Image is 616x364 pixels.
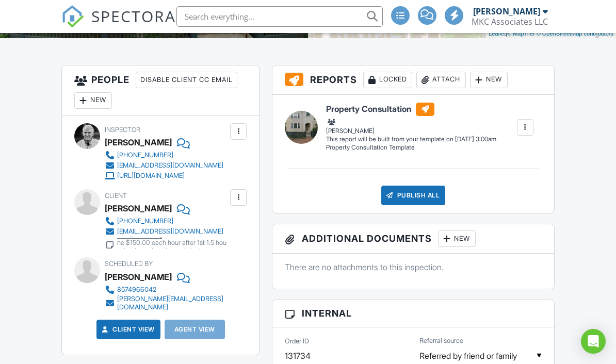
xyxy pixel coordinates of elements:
[105,201,172,216] div: [PERSON_NAME]
[507,30,535,37] a: © MapTiler
[105,260,153,268] span: Scheduled By
[272,300,554,327] h3: Internal
[191,26,220,34] span: bedrooms
[272,224,554,254] h3: Additional Documents
[117,295,228,311] div: [PERSON_NAME][EMAIL_ADDRESS][DOMAIN_NAME]
[117,227,223,236] div: [EMAIL_ADDRESS][DOMAIN_NAME]
[438,230,476,247] div: New
[285,337,309,346] label: Order ID
[363,72,412,88] div: Locked
[184,23,190,34] div: 5
[105,192,127,200] span: Client
[105,150,223,160] a: [PHONE_NUMBER]
[326,103,496,116] h6: Property Consultation
[91,5,176,27] span: SPECTORA
[419,336,463,345] label: Referral source
[272,65,554,95] h3: Reports
[230,23,242,34] div: 4.0
[117,172,185,180] div: [URL][DOMAIN_NAME]
[117,222,228,263] div: another # for [PERSON_NAME] is and I think it is a landline $150.00 each hour after 1st 1.5 hours...
[100,324,155,335] a: Client View
[105,135,172,150] div: [PERSON_NAME]
[416,72,466,88] div: Attach
[470,72,508,88] div: New
[244,26,273,34] span: bathrooms
[105,295,228,311] a: [PERSON_NAME][EMAIL_ADDRESS][DOMAIN_NAME]
[326,135,496,143] div: This report will be built from your template on [DATE] 3:00am
[62,65,259,115] h3: People
[105,226,228,237] a: [EMAIL_ADDRESS][DOMAIN_NAME]
[473,6,540,16] div: [PERSON_NAME]
[105,160,223,171] a: [EMAIL_ADDRESS][DOMAIN_NAME]
[105,269,172,285] div: [PERSON_NAME]
[105,216,228,226] a: [PHONE_NUMBER]
[489,30,506,37] a: Leaflet
[326,117,496,135] div: [PERSON_NAME]
[105,171,223,181] a: [URL][DOMAIN_NAME]
[136,72,237,88] div: Disable Client CC Email
[117,151,173,159] div: [PHONE_NUMBER]
[26,26,38,34] span: Built
[105,126,140,134] span: Inspector
[117,161,223,170] div: [EMAIL_ADDRESS][DOMAIN_NAME]
[326,143,496,152] div: Property Consultation Template
[176,6,383,27] input: Search everything...
[74,92,112,109] div: New
[117,217,173,225] div: [PHONE_NUMBER]
[581,329,606,354] div: Open Intercom Messenger
[61,14,176,36] a: SPECTORA
[105,285,228,295] a: 8574966042
[39,23,58,34] div: 1916
[486,29,616,38] div: |
[537,30,613,37] a: © OpenStreetMap contributors
[285,261,541,273] p: There are no attachments to this inspection.
[61,5,84,28] img: The Best Home Inspection Software - Spectora
[472,16,548,27] div: MKC Associates LLC
[381,186,446,205] div: Publish All
[117,286,156,294] div: 8574966042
